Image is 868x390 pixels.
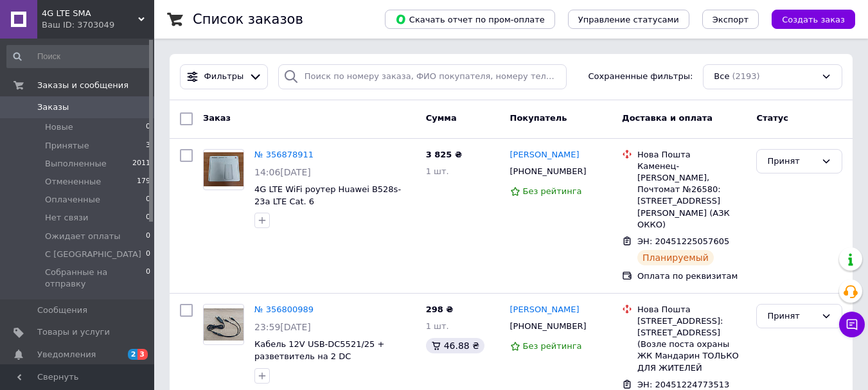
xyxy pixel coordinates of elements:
span: 23:59[DATE] [254,322,311,332]
h1: Список заказов [193,12,303,27]
span: Ожидает оплаты [45,231,121,242]
span: Покупатель [510,113,567,123]
div: Нова Пошта [637,304,746,315]
span: Сообщения [37,305,87,316]
a: [PERSON_NAME] [510,304,580,316]
span: 14:06[DATE] [254,167,311,177]
div: Ваш ID: 3703049 [42,19,154,31]
a: Кабель 12V USB-DC5521/25 + разветвитель на 2 DC [254,339,384,361]
span: Сумма [426,113,457,123]
a: № 356800989 [254,305,314,314]
span: Заказы [37,102,69,113]
button: Чат с покупателем [839,312,865,337]
span: 0 [146,231,150,242]
span: Статус [756,113,788,123]
span: Отмененные [45,176,101,188]
button: Создать заказ [772,10,855,29]
a: Создать заказ [759,14,855,24]
button: Экспорт [702,10,759,29]
span: Собранные на отправку [45,267,146,290]
img: Фото товару [204,152,244,186]
span: Экспорт [713,15,748,24]
span: Без рейтинга [523,186,582,196]
span: Оплаченные [45,194,100,206]
button: Скачать отчет по пром-оплате [385,10,555,29]
span: [PHONE_NUMBER] [510,166,587,176]
span: 0 [146,212,150,224]
div: [STREET_ADDRESS]: [STREET_ADDRESS] (Возле поста охраны ЖК Мандарин ТОЛЬКО ДЛЯ ЖИТЕЛЕЙ [637,315,746,374]
span: 3 [146,140,150,152]
span: 4G LTE SMA [42,8,138,19]
div: 46.88 ₴ [426,338,484,353]
span: 3 [137,349,148,360]
a: 4G LTE WiFi роутер Huawei B528s-23a LTE Cat. 6 [254,184,401,206]
span: 3 825 ₴ [426,150,462,159]
span: С [GEOGRAPHIC_DATA] [45,249,141,260]
span: Новые [45,121,73,133]
button: Управление статусами [568,10,689,29]
span: 0 [146,267,150,290]
span: 0 [146,194,150,206]
a: Фото товару [203,149,244,190]
span: Все [714,71,729,83]
div: Оплата по реквизитам [637,270,746,282]
span: (2193) [732,71,759,81]
span: Принятые [45,140,89,152]
span: Доставка и оплата [622,113,713,123]
span: 0 [146,121,150,133]
span: Нет связи [45,212,88,224]
input: Поиск по номеру заказа, ФИО покупателя, номеру телефона, Email, номеру накладной [278,64,567,89]
a: № 356878911 [254,150,314,159]
div: Нова Пошта [637,149,746,161]
span: Создать заказ [782,15,845,24]
span: 2011 [132,158,150,170]
span: Товары и услуги [37,326,110,338]
span: Скачать отчет по пром-оплате [395,13,545,25]
span: Заказ [203,113,231,123]
span: ЭН: 20451224773513 [637,380,729,389]
span: 298 ₴ [426,305,454,314]
span: 1 шт. [426,166,449,176]
a: Фото товару [203,304,244,345]
span: Сохраненные фильтры: [589,71,693,83]
div: Каменец-[PERSON_NAME], Почтомат №26580: [STREET_ADDRESS][PERSON_NAME] (АЗК ОККО) [637,161,746,231]
div: Принят [767,155,816,168]
img: Фото товару [204,308,244,341]
input: Поиск [6,45,152,68]
span: Уведомления [37,349,96,360]
div: Планируемый [637,250,714,265]
span: ЭН: 20451225057605 [637,236,729,246]
a: [PERSON_NAME] [510,149,580,161]
span: [PHONE_NUMBER] [510,321,587,331]
span: Без рейтинга [523,341,582,351]
span: Выполненные [45,158,107,170]
span: 179 [137,176,150,188]
span: Фильтры [204,71,244,83]
span: 0 [146,249,150,260]
span: Управление статусами [578,15,679,24]
span: 1 шт. [426,321,449,331]
span: 2 [128,349,138,360]
span: Заказы и сообщения [37,80,128,91]
div: Принят [767,310,816,323]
